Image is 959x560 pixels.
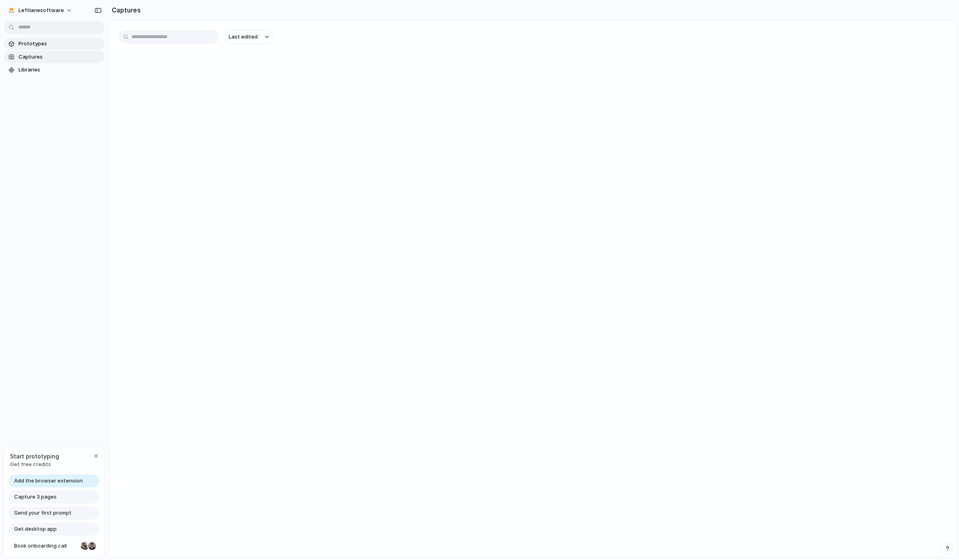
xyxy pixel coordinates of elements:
[14,525,57,533] span: Get desktop app
[87,541,97,551] div: Christian Iacullo
[14,477,83,485] span: Add the browser extension
[18,6,64,14] span: leftlanesoftware
[109,5,141,15] h2: Captures
[80,541,90,551] div: Nicole Kubica
[14,509,72,517] span: Send your first prompt
[224,30,274,44] button: Last edited
[18,40,101,48] span: Prototypes
[4,4,76,17] button: leftlanesoftware
[10,460,59,468] span: Get free credits
[14,542,78,550] span: Book onboarding call
[229,33,258,41] span: Last edited
[18,53,101,61] span: Captures
[8,474,99,487] a: Add the browser extension
[8,540,99,552] a: Book onboarding call
[4,38,105,50] a: Prototypes
[4,51,105,63] a: Captures
[10,452,59,460] span: Start prototyping
[18,66,101,74] span: Libraries
[14,493,57,501] span: Capture 3 pages
[8,523,99,536] a: Get desktop app
[4,64,105,76] a: Libraries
